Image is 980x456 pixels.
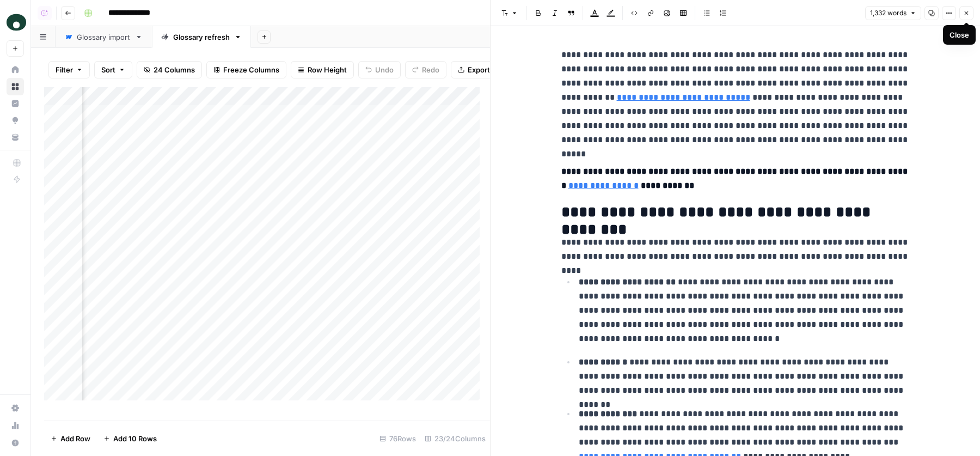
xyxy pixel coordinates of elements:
a: Glossary refresh [152,26,251,48]
span: Add 10 Rows [113,433,157,444]
button: Redo [405,61,446,78]
img: Oyster Logo [7,13,26,32]
button: Help + Support [7,434,24,452]
span: Add Row [60,433,90,444]
a: Browse [7,78,24,95]
button: Add Row [44,430,97,447]
a: Settings [7,399,24,417]
span: Undo [375,64,394,75]
div: 76 Rows [375,430,420,447]
a: Usage [7,417,24,434]
button: 24 Columns [137,61,202,78]
span: 24 Columns [154,64,195,75]
div: Glossary refresh [173,32,230,42]
span: Sort [101,64,115,75]
span: Export CSV [468,64,506,75]
button: Freeze Columns [206,61,286,78]
button: Workspace: Oyster [7,9,24,36]
span: Redo [422,64,439,75]
a: Insights [7,95,24,112]
button: Sort [94,61,132,78]
a: Home [7,61,24,78]
span: 1,332 words [870,8,906,18]
a: Your Data [7,129,24,146]
span: Freeze Columns [223,64,279,75]
button: Add 10 Rows [97,430,163,447]
button: Export CSV [451,61,513,78]
button: Row Height [291,61,354,78]
button: Undo [358,61,401,78]
a: Glossary import [56,26,152,48]
span: Filter [56,64,73,75]
div: Glossary import [77,32,131,42]
button: Filter [48,61,90,78]
span: Row Height [308,64,347,75]
div: 23/24 Columns [420,430,490,447]
a: Opportunities [7,112,24,129]
div: Close [950,29,969,40]
button: 1,332 words [865,6,921,20]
